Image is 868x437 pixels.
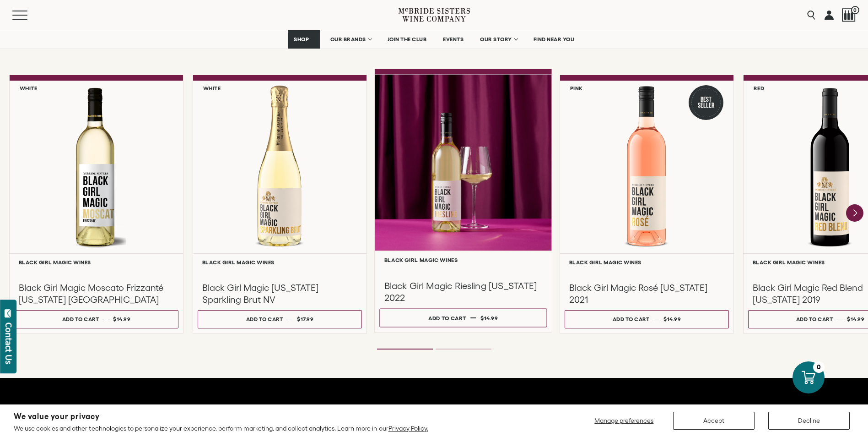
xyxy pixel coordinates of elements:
[198,310,362,328] button: Add to cart $17.99
[4,322,13,364] div: Contact Us
[534,36,575,43] span: FIND NEAR YOU
[428,311,466,325] div: Add to cart
[202,259,357,265] h6: Black Girl Magic Wines
[203,85,221,91] h6: White
[480,36,512,43] span: OUR STORY
[589,412,659,430] button: Manage preferences
[324,30,377,49] a: OUR BRANDS
[246,312,283,326] div: Add to cart
[382,30,433,49] a: JOIN THE CLUB
[14,413,428,421] h2: We value your privacy
[796,312,833,326] div: Add to cart
[384,279,543,304] h3: Black Girl Magic Riesling [US_STATE] 2022
[569,282,724,306] h3: Black Girl Magic Rosé [US_STATE] 2021
[560,75,734,333] a: Pink Best Seller Black Girl Magic Rosé California Black Girl Magic Wines Black Girl Magic Rosé [U...
[437,30,469,49] a: EVENTS
[288,30,320,49] a: SHOP
[565,310,729,328] button: Add to cart $14.99
[846,204,863,222] button: Next
[14,310,178,328] button: Add to cart $14.99
[443,36,464,43] span: EVENTS
[62,312,99,326] div: Add to cart
[388,36,427,43] span: JOIN THE CLUB
[330,36,366,43] span: OUR BRANDS
[480,315,498,321] span: $14.99
[594,417,653,424] span: Manage preferences
[663,316,681,322] span: $14.99
[113,316,130,322] span: $14.99
[851,6,859,14] span: 0
[768,412,850,430] button: Decline
[754,85,765,91] h6: Red
[613,312,650,326] div: Add to cart
[374,69,552,332] a: Black Girl Magic Wines Black Girl Magic Riesling [US_STATE] 2022 Add to cart $14.99
[673,412,755,430] button: Accept
[569,259,724,265] h6: Black Girl Magic Wines
[297,316,313,322] span: $17.99
[436,349,491,350] li: Page dot 2
[847,316,864,322] span: $14.99
[12,11,45,20] button: Mobile Menu Trigger
[19,259,174,265] h6: Black Girl Magic Wines
[20,85,38,91] h6: White
[813,361,825,373] div: 0
[528,30,581,49] a: FIND NEAR YOU
[474,30,523,49] a: OUR STORY
[294,36,309,43] span: SHOP
[388,425,428,432] a: Privacy Policy.
[384,257,543,262] h6: Black Girl Magic Wines
[202,282,357,306] h3: Black Girl Magic [US_STATE] Sparkling Brut NV
[570,85,583,91] h6: Pink
[14,424,428,432] p: We use cookies and other technologies to personalize your experience, perform marketing, and coll...
[379,308,547,327] button: Add to cart $14.99
[19,282,174,306] h3: Black Girl Magic Moscato Frizzanté [US_STATE] [GEOGRAPHIC_DATA]
[193,75,367,333] a: White Black Girl Magic California Sparkling Brut Black Girl Magic Wines Black Girl Magic [US_STAT...
[9,75,183,333] a: White Black Girl Magic Moscato Frizzanté California NV Black Girl Magic Wines Black Girl Magic Mo...
[377,349,433,350] li: Page dot 1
